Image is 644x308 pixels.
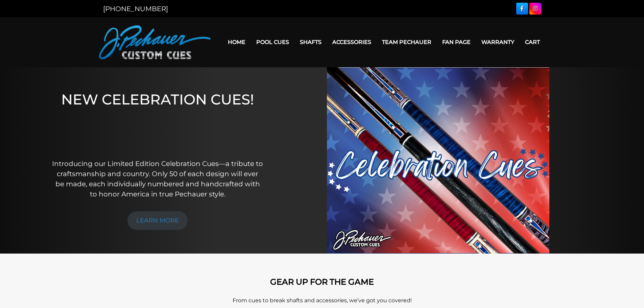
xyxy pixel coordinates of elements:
[99,25,211,59] img: Pechauer Custom Cues
[476,33,520,51] a: Warranty
[129,297,515,305] p: From cues to break shafts and accessories, we’ve got you covered!
[327,33,377,51] a: Accessories
[52,159,264,199] p: Introducing our Limited Edition Celebration Cues—a tribute to craftsmanship and country. Only 50 ...
[52,91,264,149] h1: NEW CELEBRATION CUES!
[437,33,476,51] a: Fan Page
[251,33,294,51] a: Pool Cues
[222,33,251,51] a: Home
[103,5,168,13] a: [PHONE_NUMBER]
[270,277,374,287] strong: GEAR UP FOR THE GAME
[377,33,437,51] a: Team Pechauer
[520,33,545,51] a: Cart
[294,33,327,51] a: Shafts
[127,211,188,230] a: LEARN MORE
